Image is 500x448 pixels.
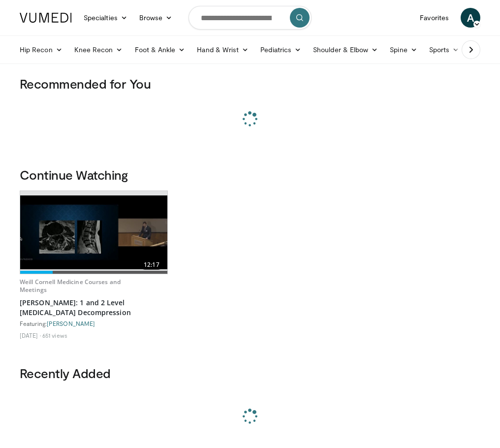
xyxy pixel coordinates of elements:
[20,13,72,23] img: VuMedi Logo
[20,195,167,269] img: 1c8c7855-f20b-4d35-9336-05f681b1d01f.620x360_q85_upscale.jpg
[384,40,423,60] a: Spine
[14,40,68,60] a: Hip Recon
[129,40,191,60] a: Foot & Ankle
[461,8,480,28] a: A
[140,260,163,270] span: 12:17
[188,6,312,30] input: Search topics, interventions
[20,278,121,294] a: Weill Cornell Medicine Courses and Meetings
[414,8,455,28] a: Favorites
[254,40,307,60] a: Pediatrics
[20,320,168,327] div: Featuring:
[20,167,480,183] h3: Continue Watching
[20,76,480,92] h3: Recommended for You
[20,331,41,339] li: [DATE]
[307,40,384,60] a: Shoulder & Elbow
[133,8,179,28] a: Browse
[423,40,466,60] a: Sports
[42,331,67,339] li: 651 views
[20,298,168,318] a: [PERSON_NAME]: 1 and 2 Level [MEDICAL_DATA] Decompression
[191,40,254,60] a: Hand & Wrist
[20,191,167,274] a: 12:17
[47,320,95,327] a: [PERSON_NAME]
[20,365,480,381] h3: Recently Added
[68,40,129,60] a: Knee Recon
[78,8,133,28] a: Specialties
